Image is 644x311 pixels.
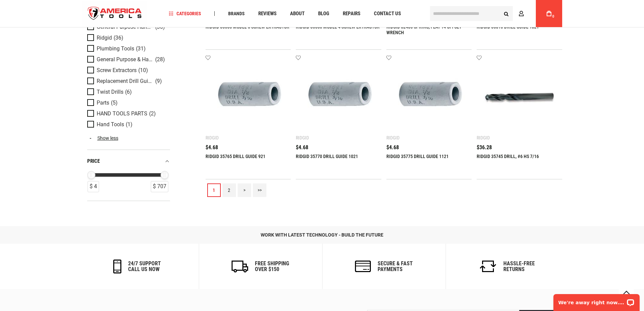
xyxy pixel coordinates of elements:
[225,9,248,18] a: Brands
[549,290,644,311] iframe: LiveChat chat widget
[206,135,219,140] div: Ridgid
[340,9,363,18] a: Repairs
[114,35,123,41] span: (36)
[238,183,251,197] a: >
[296,154,358,159] a: RIDGID 35770 DRILL GUIDE 1021
[155,78,162,84] span: (9)
[87,77,168,85] a: Replacement Drill Guides (9)
[97,35,112,41] span: Ridgid
[138,67,148,73] span: (10)
[255,9,280,18] a: Reviews
[552,15,554,18] span: 0
[212,62,284,134] img: RIDGID 35765 DRILL GUIDE 921
[258,11,277,16] span: Reviews
[136,46,146,51] span: (31)
[82,1,148,26] a: store logo
[128,261,161,272] h6: 24/7 support call us now
[386,135,400,140] div: Ridgid
[87,34,168,42] a: Ridgid (36)
[87,121,168,128] a: Hand Tools (1)
[97,89,123,95] span: Twist Drills
[97,78,153,84] span: Replacement Drill Guides
[393,62,465,134] img: RIDGID 35775 DRILL GUIDE 1121
[87,67,168,74] a: Screw Extractors (10)
[386,24,461,35] a: RIDGID 32485 SPRING, FLAT 14 OFFSET WRENCH
[111,100,118,106] span: (5)
[378,261,413,272] h6: secure & fast payments
[87,56,168,63] a: General Purpose & Hand Tools (28)
[253,183,266,197] a: >>
[87,99,168,107] a: Parts (5)
[151,181,168,192] div: $ 707
[155,57,165,62] span: (28)
[483,62,555,134] img: RIDGID 35745 DRILL, #6 HS 7/16
[125,89,132,95] span: (6)
[97,100,109,106] span: Parts
[126,121,133,127] span: (1)
[87,110,168,117] a: HAND TOOLS PARTS (2)
[149,111,156,116] span: (2)
[296,135,309,140] div: Ridgid
[318,11,329,16] span: Blog
[82,1,148,26] img: America Tools
[166,9,204,18] a: Categories
[222,183,236,197] a: 2
[207,183,221,197] a: 1
[500,7,513,20] button: Search
[477,145,492,150] span: $36.28
[503,261,535,272] h6: Hassle-Free Returns
[206,154,265,159] a: RIDGID 35765 DRILL GUIDE 921
[374,11,401,16] span: Contact Us
[477,154,539,159] a: RIDGID 35745 DRILL, #6 HS 7/16
[477,135,490,140] div: Ridgid
[97,57,153,63] span: General Purpose & Hand Tools
[386,154,449,159] a: RIDGID 35775 DRILL GUIDE 1121
[169,11,201,16] span: Categories
[315,9,332,18] a: Blog
[87,0,170,201] div: Product Filters
[97,46,134,52] span: Plumbing Tools
[88,181,99,192] div: $ 4
[287,9,308,18] a: About
[87,135,170,141] a: Show less
[296,145,308,150] span: $4.68
[255,261,289,272] h6: Free Shipping Over $150
[343,11,360,16] span: Repairs
[386,145,399,150] span: $4.68
[97,67,137,73] span: Screw Extractors
[97,111,147,117] span: HAND TOOLS PARTS
[290,11,305,16] span: About
[87,157,170,166] div: price
[303,62,375,134] img: RIDGID 35770 DRILL GUIDE 1021
[228,11,245,16] span: Brands
[87,45,168,52] a: Plumbing Tools (31)
[87,88,168,96] a: Twist Drills (6)
[371,9,404,18] a: Contact Us
[97,121,124,128] span: Hand Tools
[206,145,218,150] span: $4.68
